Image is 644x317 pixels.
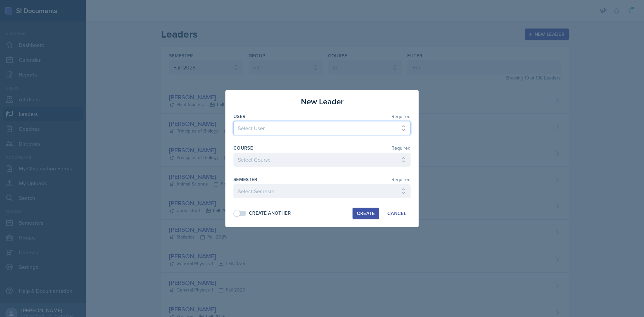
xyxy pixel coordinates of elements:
label: User [233,113,246,120]
div: Create Another [249,210,291,217]
span: Required [391,146,411,150]
span: Required [391,177,411,182]
button: Create [353,208,379,219]
div: Cancel [387,211,406,216]
div: Create [357,211,375,216]
span: Required [391,114,411,119]
h3: New Leader [233,96,411,108]
label: Course [233,145,253,151]
button: Cancel [383,208,411,219]
label: Semester [233,176,258,183]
